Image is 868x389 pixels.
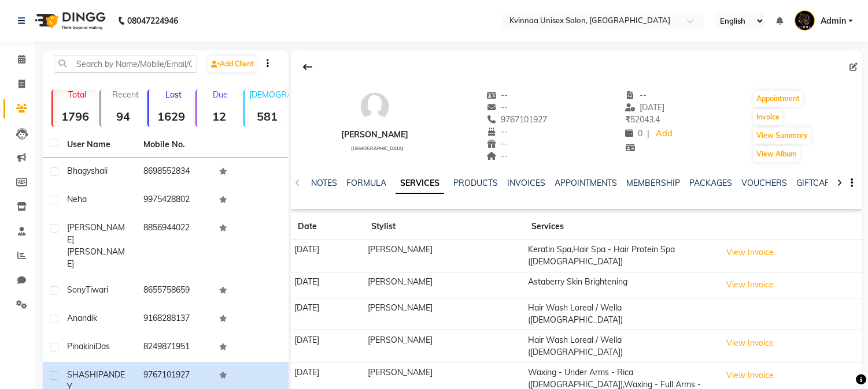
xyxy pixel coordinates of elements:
[525,214,717,240] th: Services
[647,128,649,140] span: |
[364,330,525,362] td: [PERSON_NAME]
[67,369,98,380] span: SHASHI
[346,178,386,188] a: FORMULA
[754,146,800,162] button: View Album
[754,109,782,125] button: Invoice
[357,89,392,124] img: avatar
[54,55,197,73] input: Search by Name/Mobile/Email/Code
[364,240,525,272] td: [PERSON_NAME]
[525,240,717,272] td: Keratin Spa,Hair Spa - Hair Protein Spa ([DEMOGRAPHIC_DATA])
[525,272,717,298] td: Astaberry Skin Brightening
[795,10,815,31] img: Admin
[555,178,617,188] a: APPOINTMENTS
[291,240,364,272] td: [DATE]
[127,5,178,37] b: 08047224946
[93,313,97,323] span: k
[721,276,779,294] button: View Invoice
[625,128,642,139] span: 0
[199,89,241,100] p: Due
[67,222,125,245] span: [PERSON_NAME]
[341,129,408,141] div: [PERSON_NAME]
[486,114,548,125] span: 9767101927
[689,178,732,188] a: PACKAGES
[364,272,525,298] td: [PERSON_NAME]
[57,89,97,100] p: Total
[136,215,213,277] td: 8856944022
[486,102,508,113] span: --
[453,178,498,188] a: PRODUCTS
[626,178,680,188] a: MEMBERSHIP
[486,139,508,149] span: --
[291,272,364,298] td: [DATE]
[67,194,87,204] span: neha
[721,366,779,384] button: View Invoice
[625,114,630,125] span: ₹
[95,341,110,351] span: Das
[136,158,213,186] td: 8698552834
[821,15,846,27] span: Admin
[721,244,779,261] button: View Invoice
[67,246,125,269] span: [PERSON_NAME]
[149,109,193,124] strong: 1629
[136,334,213,362] td: 8249871951
[654,126,674,142] a: Add
[29,5,109,37] img: logo
[101,109,145,124] strong: 94
[311,178,337,188] a: NOTES
[754,128,811,144] button: View Summary
[296,56,320,78] div: Back to Client
[364,298,525,330] td: [PERSON_NAME]
[486,90,508,100] span: --
[721,334,779,352] button: View Invoice
[625,114,660,125] span: 52043.4
[208,56,257,72] a: Add Client
[525,298,717,330] td: Hair Wash Loreal / Wella ([DEMOGRAPHIC_DATA])
[796,178,841,188] a: GIFTCARDS
[53,109,97,124] strong: 1796
[60,132,136,158] th: User Name
[291,298,364,330] td: [DATE]
[136,186,213,215] td: 9975428802
[245,109,289,124] strong: 581
[136,277,213,305] td: 8655758659
[525,330,717,362] td: Hair Wash Loreal / Wella ([DEMOGRAPHIC_DATA])
[507,178,545,188] a: INVOICES
[136,305,213,334] td: 9168288137
[351,145,404,151] span: [DEMOGRAPHIC_DATA]
[67,166,108,176] span: Bhagyshali
[396,173,444,194] a: SERVICES
[754,91,803,107] button: Appointment
[625,90,647,100] span: --
[67,285,86,295] span: Sony
[625,102,665,113] span: [DATE]
[67,313,93,323] span: anandi
[136,132,213,158] th: Mobile No.
[486,151,508,161] span: --
[86,285,108,295] span: Tiwari
[741,178,787,188] a: VOUCHERS
[153,89,193,100] p: Lost
[291,330,364,362] td: [DATE]
[291,214,364,240] th: Date
[249,89,289,100] p: [DEMOGRAPHIC_DATA]
[67,341,95,351] span: Pinakini
[105,89,145,100] p: Recent
[486,126,508,137] span: --
[197,109,241,124] strong: 12
[364,214,525,240] th: Stylist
